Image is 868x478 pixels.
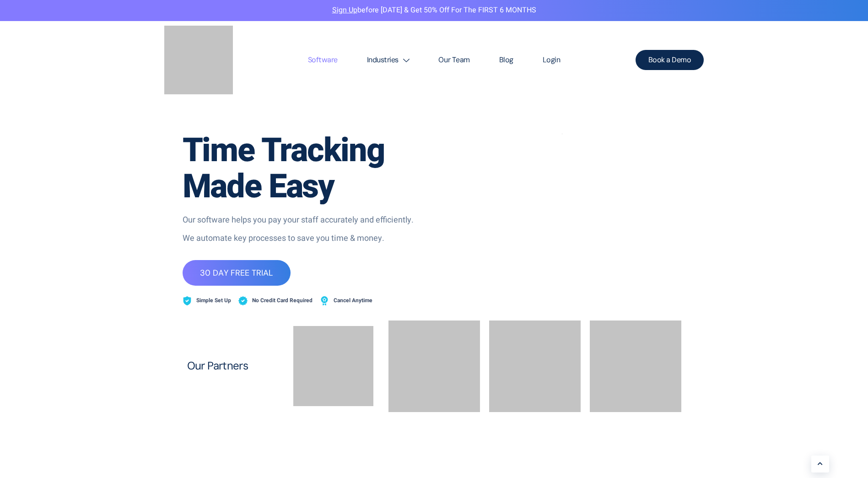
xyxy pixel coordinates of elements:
p: We automate key processes to save you time & money. [183,233,430,244]
a: Industries [352,38,424,82]
a: Software [293,38,352,82]
span: No Credit Card Required [250,295,313,307]
h2: Our Partners [187,360,279,372]
p: before [DATE] & Get 50% Off for the FIRST 6 MONTHS [7,5,861,16]
span: Cancel Anytime [331,295,372,307]
h1: Time Tracking Made Easy [183,133,430,205]
a: 30 DAY FREE TRIAL [183,260,291,286]
a: Blog [485,38,528,82]
a: Our Team [424,38,484,82]
span: 30 DAY FREE TRIAL [200,269,273,277]
img: modern-bald-manager-standing-at-digital-board-PMVSWNF.jpg [562,134,562,134]
a: Sign Up [332,5,357,16]
span: Book a Demo [648,56,691,64]
span: Simple Set Up [194,295,231,307]
a: Login [528,38,575,82]
a: Book a Demo [636,50,704,70]
a: Learn More [811,456,829,473]
p: Our software helps you pay your staff accurately and efficiently. [183,214,430,226]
